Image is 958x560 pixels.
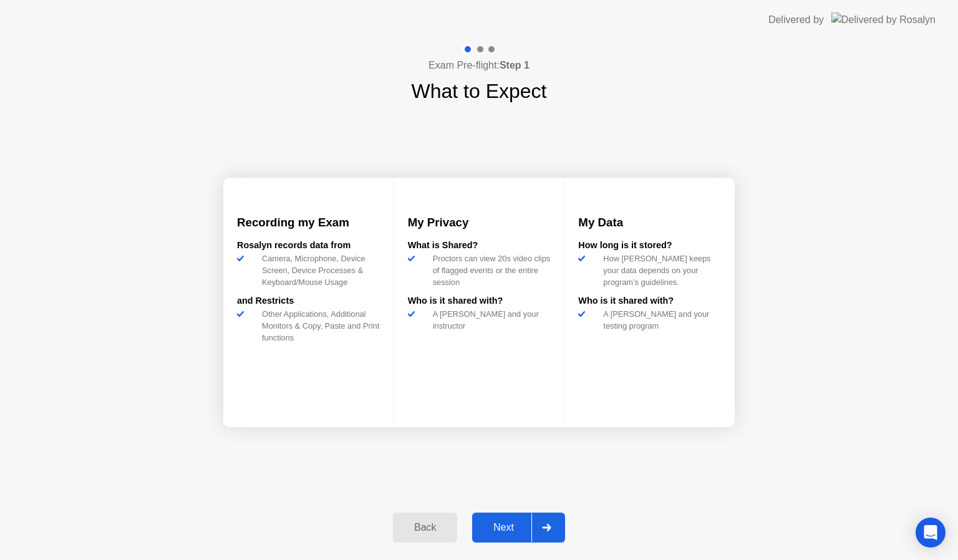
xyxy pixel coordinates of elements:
div: How long is it stored? [578,239,721,253]
b: Step 1 [500,60,530,70]
div: Camera, Microphone, Device Screen, Device Processes & Keyboard/Mouse Usage [257,253,380,289]
h3: My Data [578,214,721,231]
div: and Restricts [237,294,380,308]
div: Next [476,522,531,533]
div: Who is it shared with? [578,294,721,308]
div: Who is it shared with? [408,294,551,308]
div: Delivered by [768,12,824,27]
div: Back [397,522,453,533]
button: Next [472,513,565,543]
div: What is Shared? [408,239,551,253]
h3: My Privacy [408,214,551,231]
div: How [PERSON_NAME] keeps your data depends on your program’s guidelines. [598,253,721,289]
img: Delivered by Rosalyn [831,12,936,27]
h4: Exam Pre-flight: [428,58,530,73]
div: A [PERSON_NAME] and your testing program [598,308,721,332]
button: Back [393,513,457,543]
div: Proctors can view 20s video clips of flagged events or the entire session [428,253,551,289]
div: A [PERSON_NAME] and your instructor [428,308,551,332]
div: Open Intercom Messenger [916,518,946,548]
div: Rosalyn records data from [237,239,380,253]
h3: Recording my Exam [237,214,380,231]
div: Other Applications, Additional Monitors & Copy, Paste and Print functions [257,308,380,344]
h1: What to Expect [412,76,547,106]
